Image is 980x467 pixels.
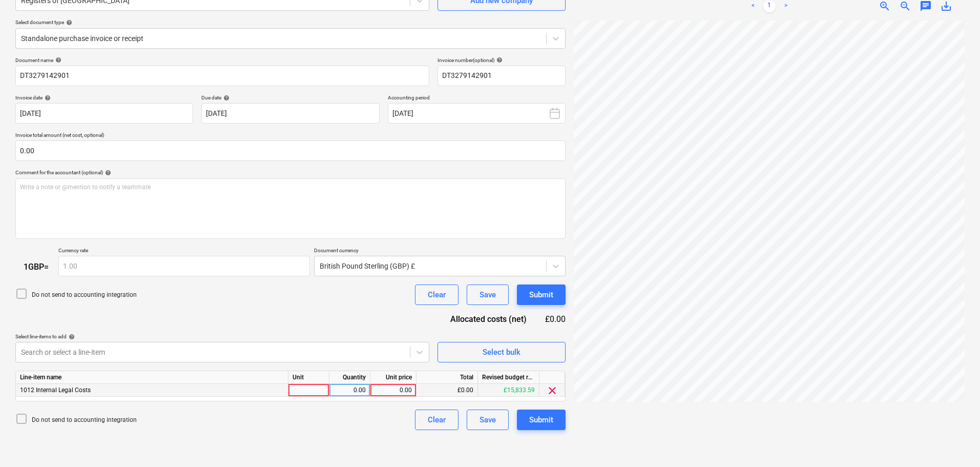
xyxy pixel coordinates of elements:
button: Clear [415,410,458,430]
div: £15,833.59 [478,384,539,397]
div: Select document type [15,19,566,26]
div: Submit [529,288,553,301]
div: Invoice date [15,94,193,101]
div: Quantity [329,371,370,384]
button: Clear [415,285,458,305]
span: help [103,170,111,176]
span: help [221,95,230,101]
input: Invoice number [437,66,566,86]
span: help [67,334,75,340]
button: Save [467,410,509,430]
div: Total [416,371,478,384]
button: Submit [517,410,566,430]
input: Due date not specified [201,103,379,124]
span: help [53,57,61,63]
div: Comment for the accountant (optional) [15,169,566,176]
p: Currency rate [58,247,310,256]
div: Save [479,288,496,301]
span: help [494,57,503,63]
div: 0.00 [374,384,412,397]
div: Clear [428,288,446,301]
button: Select bulk [437,342,566,362]
span: 1012 Internal Legal Costs [20,387,91,394]
div: Line-item name [16,371,288,384]
p: Invoice total amount (net cost, optional) [15,132,566,140]
div: Select line-items to add [15,333,429,340]
div: £0.00 [416,384,478,397]
div: Submit [529,413,553,427]
p: Document currency [314,247,566,256]
div: Revised budget remaining [478,371,539,384]
div: Unit [288,371,329,384]
div: 0.00 [333,384,366,397]
div: £0.00 [543,313,566,325]
div: Allocated costs (net) [432,313,543,325]
div: Select bulk [483,346,520,359]
p: Do not send to accounting integration [32,291,137,299]
div: Unit price [370,371,416,384]
button: Submit [517,285,566,305]
span: help [43,95,51,101]
p: Accounting period [388,94,566,103]
div: Document name [15,57,429,64]
div: Invoice number (optional) [437,57,566,64]
input: Invoice total amount (net cost, optional) [15,140,566,161]
input: Document name [15,66,429,86]
div: 1 GBP = [15,262,58,272]
div: Save [479,413,496,427]
span: help [64,19,72,26]
button: [DATE] [388,103,566,124]
iframe: Chat Widget [929,418,980,467]
span: clear [546,384,558,397]
input: Invoice date not specified [15,103,193,124]
p: Do not send to accounting integration [32,416,137,424]
button: Save [467,285,509,305]
div: Due date [201,94,379,101]
div: Clear [428,413,446,427]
